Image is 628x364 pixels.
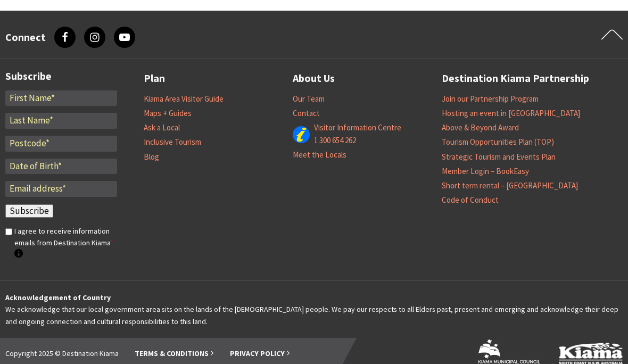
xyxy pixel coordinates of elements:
[5,113,117,129] input: Last Name*
[442,152,556,163] a: Strategic Tourism and Events Plan
[442,181,578,206] a: Short term rental – [GEOGRAPHIC_DATA] Code of Conduct
[5,348,119,360] li: Copyright 2025 © Destination Kiama
[442,123,519,134] a: Above & Beyond Award
[5,70,117,83] h3: Subscribe
[5,31,46,44] h3: Connect
[5,292,623,328] p: We acknowledge that our local government area sits on the lands of the [DEMOGRAPHIC_DATA] people....
[293,109,320,119] a: Contact
[293,94,325,105] a: Our Team
[442,167,529,177] a: Member Login – BookEasy
[144,152,159,163] a: Blog
[144,123,180,134] a: Ask a Local
[293,150,346,161] a: Meet the Locals
[5,181,117,197] input: Email address*
[144,109,192,119] a: Maps + Guides
[144,137,201,148] a: Inclusive Tourism
[5,136,117,152] input: Postcode*
[314,136,356,146] a: 1 300 654 262
[442,70,589,88] a: Destination Kiama Partnership
[293,70,335,88] a: About Us
[442,137,554,148] a: Tourism Opportunities Plan (TOP)
[144,94,224,105] a: Kiama Area Visitor Guide
[442,94,539,105] a: Join our Partnership Program
[5,205,53,219] input: Subscribe
[442,109,580,119] a: Hosting an event in [GEOGRAPHIC_DATA]
[230,349,290,359] a: Privacy Policy
[5,91,117,107] input: First Name*
[314,123,401,134] a: Visitor Information Centre
[14,226,117,261] label: I agree to receive information emails from Destination Kiama
[144,70,165,88] a: Plan
[5,159,117,175] input: Date of Birth*
[135,349,214,359] a: Terms & Conditions
[5,293,111,303] strong: Acknowledgement of Country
